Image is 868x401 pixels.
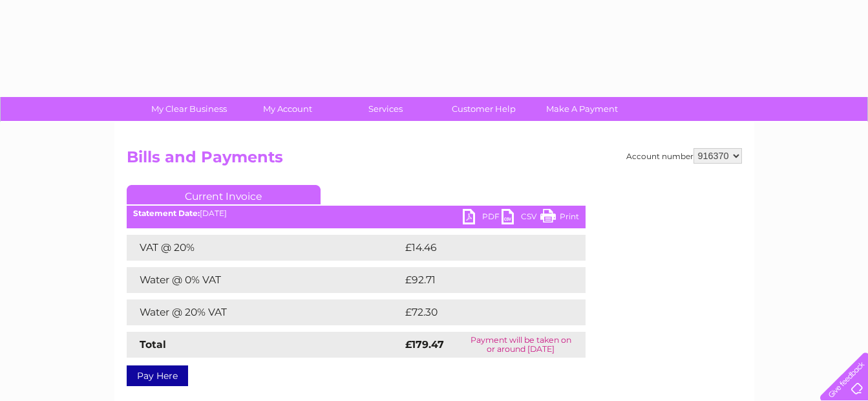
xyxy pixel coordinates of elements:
div: [DATE] [127,209,586,218]
a: PDF [463,209,502,228]
a: Services [332,97,439,121]
td: Payment will be taken on or around [DATE] [456,332,586,358]
a: Make A Payment [529,97,635,121]
a: My Account [234,97,341,121]
strong: £179.47 [405,338,444,351]
a: My Clear Business [136,97,242,121]
td: Water @ 20% VAT [127,299,402,325]
td: £92.71 [402,267,558,293]
td: Water @ 0% VAT [127,267,402,293]
a: Customer Help [430,97,537,121]
a: CSV [502,209,540,228]
strong: Total [140,338,166,351]
b: Statement Date: [133,208,200,218]
td: £72.30 [402,299,559,325]
div: Account number [626,148,742,164]
h2: Bills and Payments [127,148,742,173]
a: Current Invoice [127,185,321,204]
td: VAT @ 20% [127,235,402,261]
a: Pay Here [127,365,188,386]
td: £14.46 [402,235,559,261]
a: Print [540,209,579,228]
